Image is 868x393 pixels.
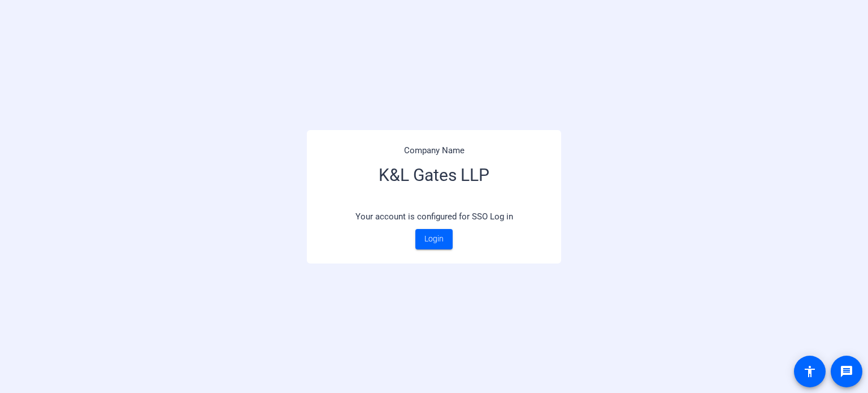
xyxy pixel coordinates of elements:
mat-icon: message [840,365,853,378]
h3: K&L Gates LLP [321,157,547,205]
p: Company Name [321,144,547,157]
a: Login [415,229,453,249]
span: Login [424,233,444,245]
mat-icon: accessibility [803,365,817,378]
p: Your account is configured for SSO Log in [321,205,547,229]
